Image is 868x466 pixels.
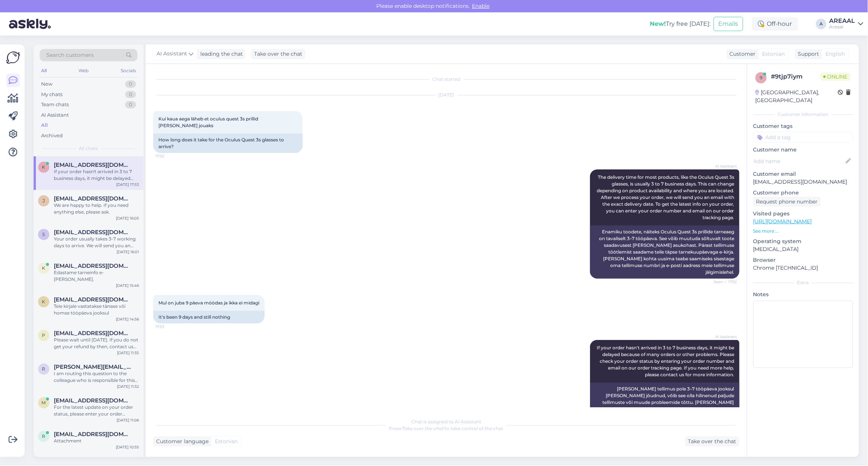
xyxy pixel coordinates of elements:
img: Askly Logo [6,50,20,65]
span: p [42,332,46,338]
div: Customer [727,50,756,58]
div: Your order usually takes 3-7 working days to arrive. We will send you an email with delivery date... [54,236,139,249]
div: Please wait until [DATE]. If you do not get your refund by then, contact us for help. [54,337,139,350]
div: For the latest update on your order status, please enter your order number and email address here... [54,404,139,417]
span: English [826,50,845,58]
span: Marian_laving@hotmail.com [54,397,132,404]
div: Customer language [153,438,208,445]
span: Estonian [762,50,785,58]
span: r [42,366,46,372]
div: Areaal [830,24,855,30]
span: AI Assistant [709,163,737,169]
div: Request phone number [753,197,821,207]
div: Team chats [41,101,69,108]
p: Customer tags [753,122,853,130]
div: Try free [DATE]: [650,19,711,28]
p: Customer email [753,170,853,178]
div: [GEOGRAPHIC_DATA], [GEOGRAPHIC_DATA] [756,89,838,104]
span: All chats [79,145,98,152]
div: It's been 9 days and still nothing [153,311,265,324]
span: 17:52 [155,153,183,159]
div: Take over the chat [685,436,739,447]
span: The delivery time for most products, like the Oculus Quest 3s glasses, is usually 3 to 7 business... [597,174,735,220]
a: [URL][DOMAIN_NAME] [753,218,812,225]
p: Notes [753,291,853,298]
div: A [816,19,827,29]
p: [EMAIL_ADDRESS][DOMAIN_NAME] [753,178,853,186]
span: If your order hasn't arrived in 3 to 7 business days, it might be delayed because of many orders ... [597,345,735,377]
div: [DATE] 11:35 [117,350,139,356]
span: karina.luigend@gmail.com [54,296,132,303]
span: ristalveronika@gmail.com [54,431,132,438]
div: All [40,66,48,76]
span: sirli.pent@gmail.com [54,229,132,236]
span: s [43,232,45,237]
div: 0 [125,80,136,88]
div: [DATE] 14:56 [116,316,139,322]
div: If your order hasn't arrived in 3 to 7 business days, it might be delayed because of many orders ... [54,168,139,182]
span: AI Assistant [709,334,737,340]
div: I am routing this question to the colleague who is responsible for this topic. The reply might ta... [54,370,139,384]
b: New! [650,20,666,27]
span: Estonian [215,438,238,445]
div: AI Assistant [41,111,69,119]
div: We are happy to help. If you need anything else, please ask. [54,202,139,215]
div: Extra [753,279,853,286]
div: Archived [41,132,63,140]
span: Kui kaua aega läheb et oculus quest 3s prillid [PERSON_NAME] jouaks [158,116,259,128]
div: # 9tjp7iym [771,72,821,81]
p: Customer phone [753,189,853,197]
div: Edastame tarneinfo e-[PERSON_NAME]. [54,269,139,283]
div: Customer information [753,111,853,118]
button: Emails [714,17,743,31]
span: Enable [470,3,492,9]
div: [DATE] 17:53 [116,182,139,187]
div: [DATE] 11:06 [117,417,139,423]
span: r [42,433,46,439]
span: Kleinbergarasma@gmail.com [54,263,132,269]
input: Add a tag [753,132,853,143]
span: 9 [760,75,763,80]
div: [PERSON_NAME] tellimus pole 3–7 tööpäeva jooksul [PERSON_NAME] jõudnud, võib see olla hilinenud p... [590,383,739,429]
div: Attachment [54,438,139,444]
div: 0 [125,91,136,98]
div: My chats [41,91,62,98]
span: AI Assistant [157,50,187,58]
span: Search customers [46,51,94,59]
span: k [42,299,46,304]
p: Customer name [753,146,853,154]
div: All [41,122,48,129]
span: K [42,265,46,271]
div: Web [77,66,90,76]
div: [DATE] 11:32 [117,384,139,389]
input: Add name [754,157,844,165]
div: 0 [125,101,136,108]
span: Online [821,73,851,81]
div: Teie kirjale vastatakse tänase või homse tööpäeva jooksul [54,303,139,316]
a: AREAALAreaal [830,18,864,30]
span: Press to take control of the chat [389,426,504,431]
span: rene.randlane@gmail.com [54,364,132,370]
span: Mul on juba 9 päeva möödas ja ikka ei midagi [158,300,259,306]
span: jurgen.holtsmeier@gmail.com [54,195,132,202]
span: pjevsejevs@gmail.com [54,330,132,337]
i: 'Take over the chat' [402,426,445,431]
span: keirojantsus@gmail.com [54,162,132,168]
p: [MEDICAL_DATA] [753,245,853,253]
div: New [41,80,52,88]
span: j [43,198,45,203]
span: Seen ✓ 17:52 [709,279,737,285]
p: See more ... [753,228,853,234]
p: Browser [753,256,853,264]
div: [DATE] 10:55 [116,444,139,450]
span: M [42,400,46,405]
div: Off-hour [752,17,798,31]
div: How long does it take for the Oculus Quest 3s glasses to arrive? [153,134,303,153]
div: [DATE] 16:05 [116,215,139,221]
span: 17:53 [155,324,183,329]
p: Visited pages [753,210,853,218]
div: AREAAL [830,18,855,24]
p: Operating system [753,237,853,245]
div: Support [795,50,819,58]
div: [DATE] 15:46 [116,283,139,288]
